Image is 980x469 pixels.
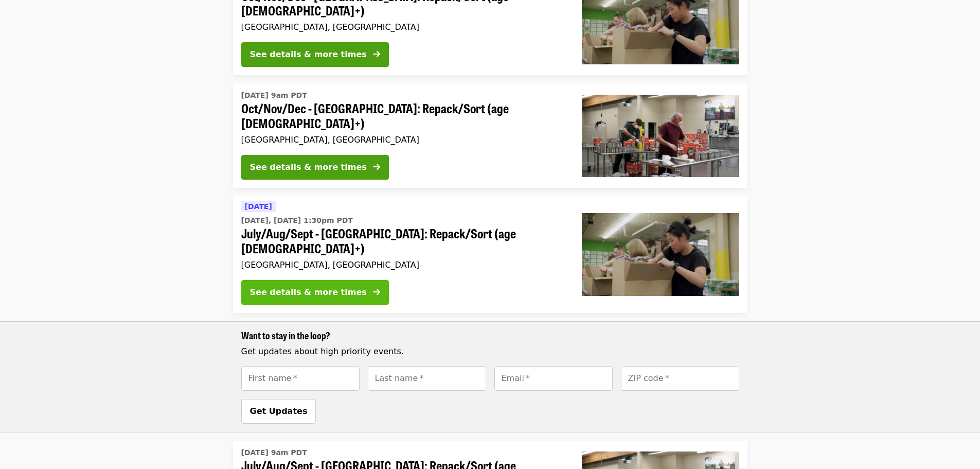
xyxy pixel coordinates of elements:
[373,162,380,172] i: arrow-right icon
[241,447,307,458] time: [DATE] 9am PDT
[241,328,330,342] span: Want to stay in the loop?
[494,366,613,391] input: [object Object]
[582,95,739,177] img: Oct/Nov/Dec - Portland: Repack/Sort (age 16+) organized by Oregon Food Bank
[621,366,739,391] input: [object Object]
[241,215,353,226] time: [DATE], [DATE] 1:30pm PDT
[250,286,367,299] div: See details & more times
[373,287,380,297] i: arrow-right icon
[241,155,389,180] button: See details & more times
[373,49,380,59] i: arrow-right icon
[250,161,367,173] div: See details & more times
[241,399,316,424] button: Get Updates
[241,42,389,67] button: See details & more times
[241,346,404,356] span: Get updates about high priority events.
[250,406,308,416] span: Get Updates
[368,366,486,391] input: [object Object]
[241,135,565,145] div: [GEOGRAPHIC_DATA], [GEOGRAPHIC_DATA]
[241,280,389,305] button: See details & more times
[241,101,565,131] span: Oct/Nov/Dec - [GEOGRAPHIC_DATA]: Repack/Sort (age [DEMOGRAPHIC_DATA]+)
[582,213,739,296] img: July/Aug/Sept - Portland: Repack/Sort (age 8+) organized by Oregon Food Bank
[241,366,360,391] input: [object Object]
[241,90,307,101] time: [DATE] 9am PDT
[250,48,367,61] div: See details & more times
[245,202,272,211] span: [DATE]
[241,22,565,32] div: [GEOGRAPHIC_DATA], [GEOGRAPHIC_DATA]
[233,83,747,188] a: See details for "Oct/Nov/Dec - Portland: Repack/Sort (age 16+)"
[233,196,747,313] a: See details for "July/Aug/Sept - Portland: Repack/Sort (age 8+)"
[241,260,565,270] div: [GEOGRAPHIC_DATA], [GEOGRAPHIC_DATA]
[241,226,565,256] span: July/Aug/Sept - [GEOGRAPHIC_DATA]: Repack/Sort (age [DEMOGRAPHIC_DATA]+)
